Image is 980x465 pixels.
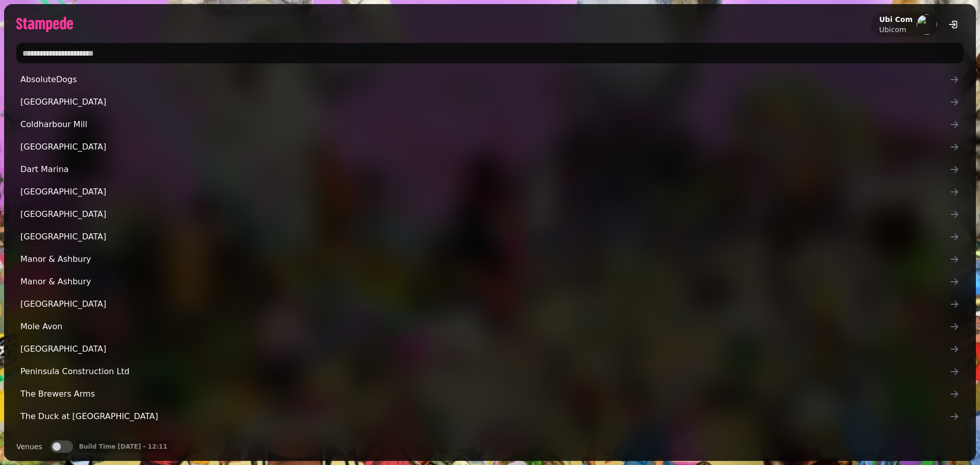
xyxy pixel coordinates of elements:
[20,118,949,131] span: Coldharbour Mill
[20,253,949,265] span: Manor & Ashbury
[79,443,167,451] p: Build Time [DATE] - 12:11
[16,429,964,449] a: The [PERSON_NAME] Inn
[16,294,964,314] a: [GEOGRAPHIC_DATA]
[16,137,964,157] a: [GEOGRAPHIC_DATA]
[16,316,964,337] a: Mole Avon
[943,14,964,35] button: logout
[16,159,964,180] a: Dart Marina
[20,163,949,176] span: Dart Marina
[16,440,42,453] label: Venues
[16,384,964,404] a: The Brewers Arms
[16,249,964,270] a: Manor & Ashbury
[20,365,949,378] span: Peninsula Construction Ltd
[16,17,73,32] img: logo
[20,343,949,355] span: [GEOGRAPHIC_DATA]
[16,227,964,247] a: [GEOGRAPHIC_DATA]
[879,14,913,25] h2: Ubi Com
[16,114,964,135] a: Coldharbour Mill
[879,25,913,35] p: Ubicom
[20,231,949,243] span: [GEOGRAPHIC_DATA]
[20,321,949,333] span: Mole Avon
[20,186,949,198] span: [GEOGRAPHIC_DATA]
[16,361,964,382] a: Peninsula Construction Ltd
[20,141,949,153] span: [GEOGRAPHIC_DATA]
[16,272,964,292] a: Manor & Ashbury
[20,208,949,221] span: [GEOGRAPHIC_DATA]
[917,14,937,35] img: aHR0cHM6Ly93d3cuZ3JhdmF0YXIuY29tL2F2YXRhci85OTdhZGNlMzQwNjM4MjNhNDgzNGNjZTgxYzc0ZjJkNT9zPTE1MCZkP...
[20,410,949,423] span: The Duck at [GEOGRAPHIC_DATA]
[20,96,949,108] span: [GEOGRAPHIC_DATA]
[16,92,964,112] a: [GEOGRAPHIC_DATA]
[16,339,964,359] a: [GEOGRAPHIC_DATA]
[20,276,949,288] span: Manor & Ashbury
[20,388,949,400] span: The Brewers Arms
[20,74,949,86] span: AbsoluteDogs
[16,204,964,225] a: [GEOGRAPHIC_DATA]
[16,182,964,202] a: [GEOGRAPHIC_DATA]
[16,406,964,427] a: The Duck at [GEOGRAPHIC_DATA]
[20,298,949,310] span: [GEOGRAPHIC_DATA]
[16,69,964,90] a: AbsoluteDogs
